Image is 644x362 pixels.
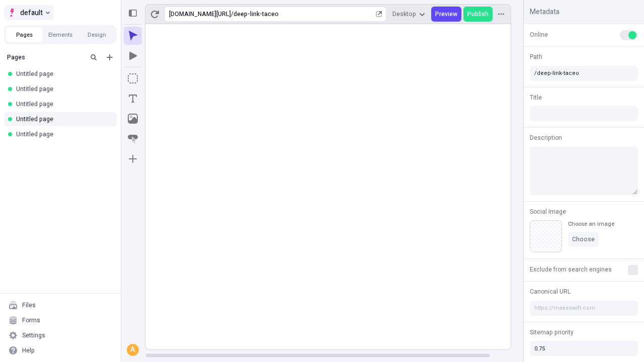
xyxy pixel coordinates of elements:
[530,207,566,216] span: Social Image
[530,265,612,274] span: Exclude from search engines
[16,85,109,93] div: Untitled page
[392,10,416,18] span: Desktop
[124,110,142,128] button: Image
[6,27,42,42] button: Pages
[530,287,571,296] span: Canonical URL
[16,70,109,78] div: Untitled page
[124,130,142,148] button: Button
[78,27,115,42] button: Design
[16,100,109,108] div: Untitled page
[16,115,109,123] div: Untitled page
[128,345,138,355] div: A
[22,331,45,339] div: Settings
[568,232,599,247] button: Choose
[530,133,562,142] span: Description
[572,235,595,243] span: Choose
[388,7,429,22] button: Desktop
[22,346,35,354] div: Help
[22,316,40,324] div: Forms
[169,10,231,18] div: [URL][DOMAIN_NAME]
[431,7,461,22] button: Preview
[530,301,638,316] input: https://makeswift.com
[530,328,574,337] span: Sitemap priority
[124,69,142,87] button: Box
[7,53,84,61] div: Pages
[463,7,493,22] button: Publish
[530,30,548,39] span: Online
[233,10,374,18] div: deep-link-taceo
[568,220,614,228] div: Choose an image
[530,93,542,102] span: Title
[467,10,489,18] span: Publish
[530,52,542,61] span: Path
[231,10,233,18] div: /
[4,5,54,20] button: Select site
[104,51,116,63] button: Add new
[16,130,109,138] div: Untitled page
[22,301,36,309] div: Files
[20,7,43,19] span: default
[124,89,142,108] button: Text
[42,27,78,42] button: Elements
[435,10,457,18] span: Preview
